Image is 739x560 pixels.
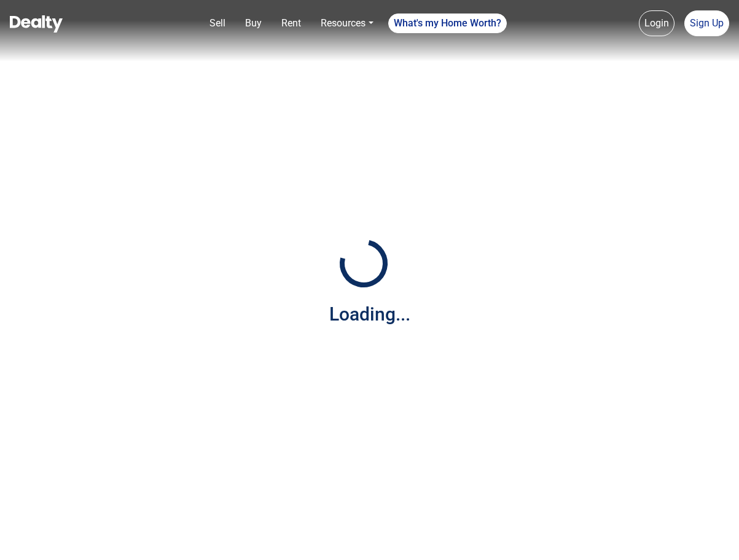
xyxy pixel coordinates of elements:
a: Resources [316,11,378,36]
a: Rent [276,11,306,36]
a: Login [639,10,674,36]
img: Loading [333,233,394,294]
a: Buy [240,11,267,36]
img: Dealty - Buy, Sell & Rent Homes [10,15,63,33]
a: What's my Home Worth? [388,14,507,33]
a: Sell [205,11,230,36]
a: Sign Up [684,10,729,36]
div: Loading... [329,300,410,328]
